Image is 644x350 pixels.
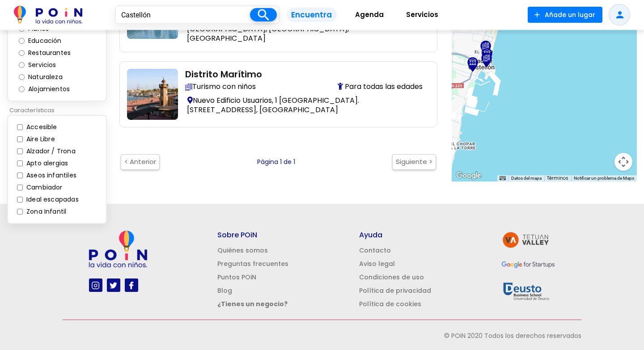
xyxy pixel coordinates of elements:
label: Ideal escapadas [24,195,79,204]
button: Controles de visualización del mapa [614,153,632,171]
img: distrito-maritimo [127,69,178,120]
div: Planetari de Castelló [480,48,494,63]
span: Para todas las edades [338,81,423,92]
button: Añade un lugar [528,7,602,23]
input: ¿Dónde? [116,6,250,23]
label: Apto alergias [24,159,68,168]
a: Términos [547,175,568,181]
a: Servicios [395,4,449,26]
a: Abre esta zona en Google Maps (se abre en una nueva ventana) [454,170,483,181]
a: Preguntas frecuentes [217,259,288,268]
p: Página 1 de 1 [257,157,295,167]
h5: Sobre POiN [217,231,288,239]
label: Aseos infantiles [24,171,76,180]
label: Cambiador [24,183,63,192]
img: POiN [14,6,82,24]
a: Puntos POiN [217,273,256,282]
label: Aire Libre [24,135,55,144]
button: Combinaciones de teclas [500,175,506,181]
img: instagram [90,280,101,291]
p: Nuevo Edificio Usuarios, 1 [GEOGRAPHIC_DATA]. [STREET_ADDRESS], [GEOGRAPHIC_DATA] [185,94,423,116]
label: Accesible [24,122,57,132]
h2: Distrito Marítimo [185,69,423,80]
a: Quiénes somos [217,246,268,255]
p: Características [7,106,112,115]
img: twitter [108,280,119,291]
button: Siguiente > [392,154,436,170]
a: ¿Tienes un negocio? [217,299,288,308]
a: Aviso legal [359,259,395,268]
a: Agenda [344,4,395,26]
label: Servicios [26,60,65,70]
div: MUCC Museu de la Mar [466,57,480,72]
label: Educación [26,36,71,46]
img: GFS [501,258,555,271]
button: Datos del mapa [511,175,542,181]
img: Explora atracciones turísticas perfectas para visitar con niños: accesibles, entretenidas y segur... [185,84,192,91]
a: Política de privacidad [359,286,431,295]
a: Blog [217,286,232,295]
span: Encuentra [287,8,336,22]
i: search [256,7,271,23]
a: Notificar un problema de Maps [574,176,634,181]
h5: Ayuda [359,231,431,239]
a: Condiciones de uso [359,273,424,282]
a: Política de cookies [359,299,421,308]
img: poin [89,231,147,267]
div: Distrito Marítimo [479,53,494,67]
a: Contacto [359,246,391,255]
span: Servicios [402,8,442,22]
label: Alojamientos [26,84,79,94]
label: Restaurantes [26,48,80,58]
label: Zona Infantil [24,207,66,216]
img: Google [454,170,483,181]
label: Naturaleza [26,72,72,82]
p: © POiN 2020 Todos los derechos reservados [54,329,581,342]
a: distrito-maritimo Distrito Marítimo Explora atracciones turísticas perfectas para visitar con niñ... [127,69,430,120]
img: tetuan valley [501,231,551,249]
span: Turismo con niños [185,81,256,92]
a: Encuentra [280,4,343,26]
img: Deusto [501,280,551,302]
button: < Anterior [121,154,160,170]
img: facebook [126,280,137,291]
div: Edificio Moruno [479,41,493,55]
label: Alzador / Trona [24,147,76,156]
span: Agenda [351,8,388,22]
